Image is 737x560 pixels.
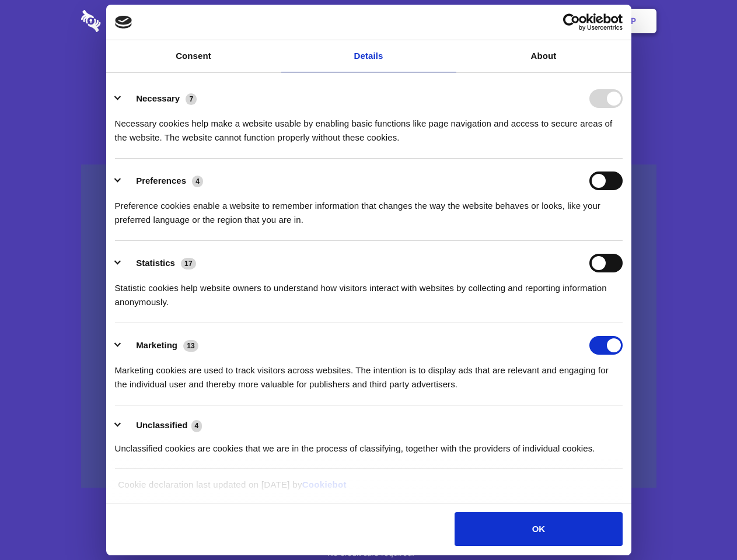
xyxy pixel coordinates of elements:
img: logo [115,16,132,29]
h4: Auto-redaction of sensitive data, encrypted data sharing and self-destructing private chats. Shar... [81,106,656,145]
span: 13 [183,340,198,352]
div: Marketing cookies are used to track visitors across websites. The intention is to display ads tha... [115,355,623,391]
div: Cookie declaration last updated on [DATE] by [109,478,628,501]
span: 7 [186,93,197,105]
span: 17 [181,258,196,269]
img: logo-wordmark-white-trans-d4663122ce5f474addd5e946df7df03e33cb6a1c49d2221995e7729f52c070b2.svg [81,10,181,32]
label: Preferences [136,176,186,185]
span: 4 [192,176,203,187]
button: Necessary (7) [115,89,204,108]
label: Statistics [136,258,175,268]
iframe: Drift Widget Chat Controller [679,502,723,546]
div: Statistic cookies help website owners to understand how visitors interact with websites by collec... [115,272,623,309]
span: 4 [191,420,202,432]
a: Usercentrics Cookiebot - opens in a new window [521,13,623,31]
a: Cookiebot [302,480,347,489]
a: About [456,40,631,72]
a: Contact [473,3,527,39]
a: Wistia video thumbnail [81,164,656,488]
h1: Eliminate Slack Data Loss. [81,52,656,94]
a: Pricing [343,3,393,39]
label: Necessary [136,93,180,103]
div: Necessary cookies help make a website usable by enabling basic functions like page navigation and... [115,108,623,145]
a: Consent [106,40,281,72]
button: Preferences (4) [115,171,211,190]
button: Statistics (17) [115,254,204,272]
button: OK [455,512,622,546]
a: Details [281,40,456,72]
div: Preference cookies enable a website to remember information that changes the way the website beha... [115,190,623,227]
button: Unclassified (4) [115,418,209,433]
div: Unclassified cookies are cookies that we are in the process of classifying, together with the pro... [115,433,623,456]
label: Marketing [136,340,177,350]
button: Marketing (13) [115,336,206,355]
a: Login [529,3,580,39]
